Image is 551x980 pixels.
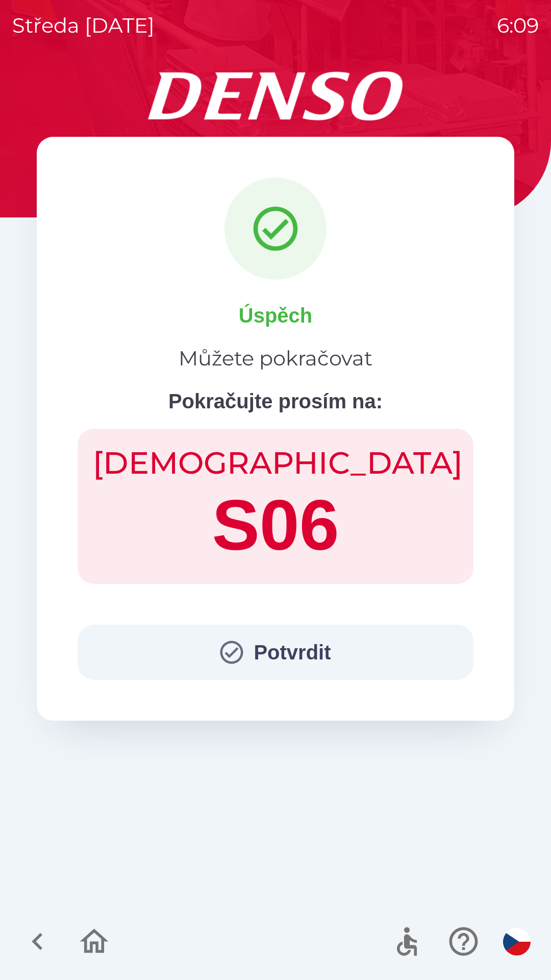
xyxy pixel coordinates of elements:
[93,444,458,482] h2: [DEMOGRAPHIC_DATA]
[12,10,155,41] p: středa [DATE]
[78,625,473,680] button: Potvrdit
[239,300,313,331] p: Úspěch
[93,482,458,569] h1: S06
[503,928,531,955] img: cs flag
[497,10,539,41] p: 6:09
[37,71,514,120] img: Logo
[179,343,372,374] p: Můžete pokračovat
[168,386,383,416] p: Pokračujte prosím na:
